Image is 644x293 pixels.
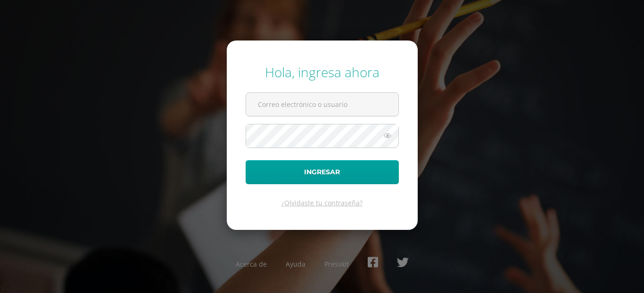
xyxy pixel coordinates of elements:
[236,260,267,269] a: Acerca de
[246,93,398,116] input: Correo electrónico o usuario
[281,198,363,207] a: ¿Olvidaste tu contraseña?
[324,260,349,269] a: Presskit
[286,260,305,269] a: Ayuda
[246,160,399,184] button: Ingresar
[246,63,399,81] div: Hola, ingresa ahora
